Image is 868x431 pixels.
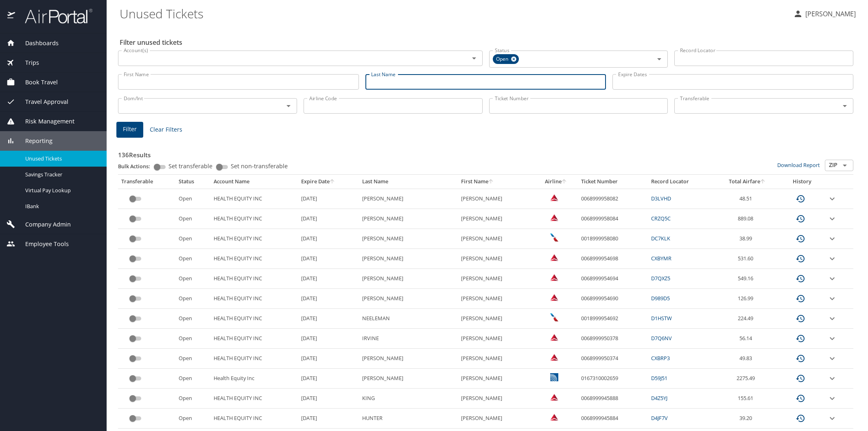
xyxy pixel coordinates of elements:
p: [PERSON_NAME] [803,9,856,19]
img: Delta Airlines [550,253,558,262]
td: NEELEMAN [359,309,458,329]
td: Open [175,309,210,329]
img: Delta Airlines [550,353,558,361]
td: [DATE] [298,209,359,229]
td: 0068999954690 [578,289,648,309]
td: [PERSON_NAME] [458,309,534,329]
img: United Airlines [550,373,558,381]
td: HEALTH EQUITY INC [210,209,298,229]
button: expand row [827,334,837,343]
a: D4JF7V [651,414,668,422]
span: Unused Tickets [25,155,97,163]
button: sort [562,179,567,185]
span: Filter [123,124,137,134]
span: Set transferable [168,163,212,169]
td: 39.20 [715,409,780,429]
td: [DATE] [298,349,359,369]
button: Open [283,100,294,112]
td: [PERSON_NAME] [458,229,534,249]
td: 2275.49 [715,369,780,389]
img: Delta Airlines [550,333,558,341]
button: Open [839,100,851,112]
td: 49.83 [715,349,780,369]
td: 0068999945884 [578,409,648,429]
span: IBank [25,202,97,210]
td: 549.16 [715,269,780,289]
img: Delta Airlines [550,413,558,421]
td: [PERSON_NAME] [359,269,458,289]
button: expand row [827,214,837,224]
td: [PERSON_NAME] [359,249,458,269]
button: Open [468,53,480,64]
td: [PERSON_NAME] [359,229,458,249]
td: HEALTH EQUITY INC [210,349,298,369]
div: Open [493,54,519,64]
td: HEALTH EQUITY INC [210,289,298,309]
button: expand row [827,374,837,383]
a: CRZQ5C [651,215,671,222]
span: Book Travel [15,78,58,87]
th: Total Airfare [715,175,780,189]
button: Open [839,160,851,171]
td: [PERSON_NAME] [359,349,458,369]
span: Set non-transferable [231,163,288,169]
span: Travel Approval [15,97,68,106]
td: 0018999954692 [578,309,648,329]
span: Open [493,55,513,64]
td: [DATE] [298,309,359,329]
th: Status [175,175,210,189]
button: Filter [116,122,143,138]
button: expand row [827,274,837,284]
td: HUNTER [359,409,458,429]
td: 0068999958082 [578,189,648,209]
td: [PERSON_NAME] [359,289,458,309]
td: 48.51 [715,189,780,209]
td: [PERSON_NAME] [458,349,534,369]
td: 0068999954694 [578,269,648,289]
button: expand row [827,394,837,403]
td: HEALTH EQUITY INC [210,229,298,249]
h2: Filter unused tickets [120,36,855,49]
span: Savings Tracker [25,171,97,178]
img: Delta Airlines [550,194,558,202]
h3: 136 Results [118,145,853,160]
td: Health Equity Inc [210,369,298,389]
button: expand row [827,354,837,363]
button: Open [654,53,665,65]
img: airportal-logo.png [16,8,92,24]
td: [PERSON_NAME] [359,189,458,209]
button: sort [330,179,335,185]
a: D1HSTW [651,314,672,322]
img: American Airlines [550,313,558,321]
td: 38.99 [715,229,780,249]
td: [DATE] [298,249,359,269]
img: Delta Airlines [550,293,558,301]
a: DC7KLK [651,235,670,242]
a: D989D5 [651,295,670,302]
td: [PERSON_NAME] [359,369,458,389]
td: [PERSON_NAME] [458,289,534,309]
button: expand row [827,194,837,204]
th: Record Locator [648,175,715,189]
td: HEALTH EQUITY INC [210,309,298,329]
th: Account Name [210,175,298,189]
td: Open [175,289,210,309]
button: expand row [827,294,837,303]
td: 0068999950378 [578,329,648,349]
td: Open [175,369,210,389]
td: [PERSON_NAME] [458,249,534,269]
td: HEALTH EQUITY INC [210,409,298,429]
td: Open [175,269,210,289]
a: D4Z5YJ [651,394,667,402]
h1: Unused Tickets [120,1,787,26]
button: expand row [827,314,837,323]
span: Company Admin [15,220,71,229]
td: [DATE] [298,289,359,309]
td: Open [175,389,210,409]
img: American Airlines [550,233,558,242]
th: Expire Date [298,175,359,189]
a: CXBRP3 [651,354,670,362]
td: 0068999954698 [578,249,648,269]
th: Airline [534,175,578,189]
button: Clear Filters [146,122,186,137]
